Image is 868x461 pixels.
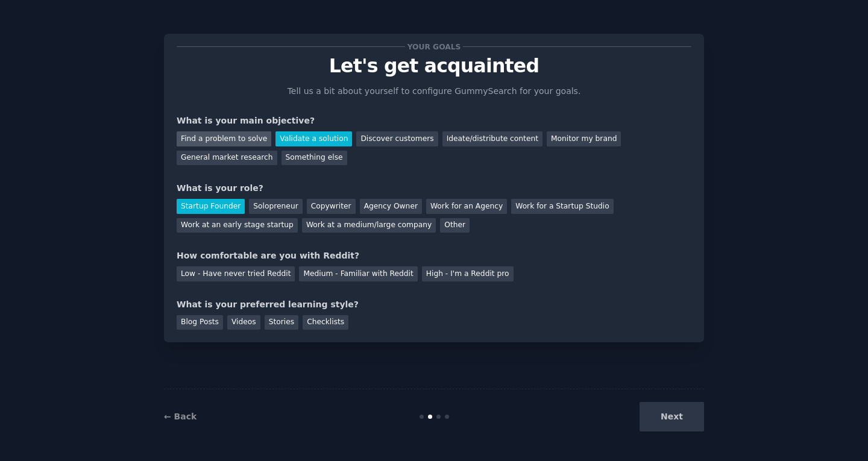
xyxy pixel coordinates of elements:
div: Discover customers [356,131,438,146]
a: ← Back [164,412,197,421]
div: Something else [281,151,347,166]
div: Medium - Familiar with Reddit [299,266,417,281]
div: Ideate/distribute content [442,131,542,146]
span: Your goals [405,40,463,53]
div: Agency Owner [360,199,422,214]
div: Videos [227,315,260,330]
div: Other [440,218,470,233]
div: General market research [177,151,277,166]
div: Blog Posts [177,315,223,330]
div: Monitor my brand [547,131,621,146]
div: Solopreneur [249,199,302,214]
div: Find a problem to solve [177,131,271,146]
div: How comfortable are you with Reddit? [177,249,691,262]
div: Checklists [303,315,348,330]
div: High - I'm a Reddit pro [422,266,514,281]
div: Low - Have never tried Reddit [177,266,295,281]
div: Work for an Agency [426,199,507,214]
div: Work at a medium/large company [302,218,436,233]
div: Startup Founder [177,199,245,214]
div: What is your role? [177,182,691,195]
div: What is your preferred learning style? [177,298,691,311]
div: Validate a solution [275,131,352,146]
div: Work for a Startup Studio [511,199,613,214]
div: Copywriter [307,199,356,214]
div: Work at an early stage startup [177,218,298,233]
div: Stories [265,315,298,330]
p: Let's get acquainted [177,55,691,77]
p: Tell us a bit about yourself to configure GummySearch for your goals. [282,85,586,98]
div: What is your main objective? [177,114,691,127]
